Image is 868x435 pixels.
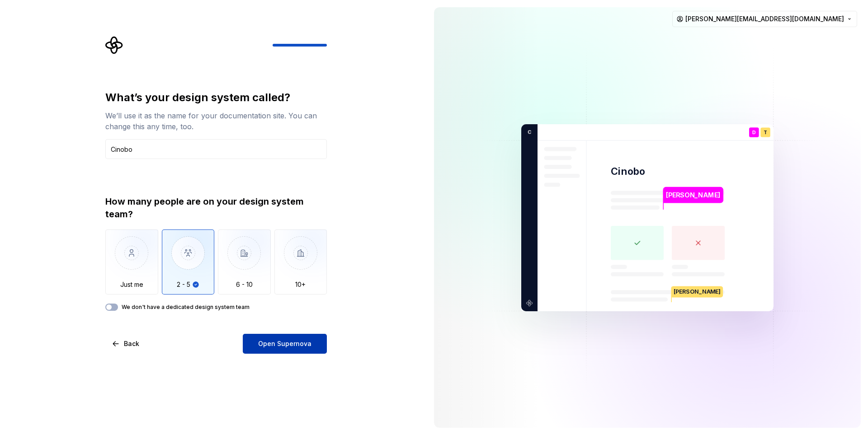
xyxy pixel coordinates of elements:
[672,11,857,27] button: [PERSON_NAME][EMAIL_ADDRESS][DOMAIN_NAME]
[760,127,770,137] div: T
[243,334,327,354] button: Open Supernova
[105,110,327,132] div: We’ll use it as the name for your documentation site. You can change this any time, too.
[105,139,327,159] input: Design system name
[124,339,139,348] span: Back
[258,339,311,348] span: Open Supernova
[752,130,756,135] p: D
[524,128,531,136] p: C
[105,36,123,54] svg: Supernova Logo
[105,334,147,354] button: Back
[122,304,250,311] label: We don't have a dedicated design system team
[105,90,327,105] div: What’s your design system called?
[685,14,844,23] span: [PERSON_NAME][EMAIL_ADDRESS][DOMAIN_NAME]
[666,190,720,200] p: [PERSON_NAME]
[611,165,645,178] p: Cinobo
[105,195,327,220] div: How many people are on your design system team?
[672,286,723,297] p: [PERSON_NAME]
